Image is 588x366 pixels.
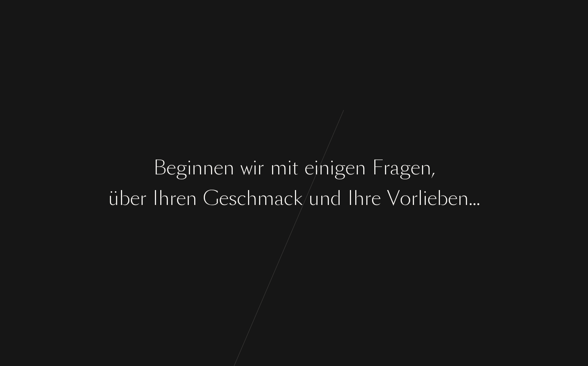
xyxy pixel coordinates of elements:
div: n [420,153,431,182]
div: . [476,184,480,213]
div: c [237,184,246,213]
div: r [383,153,390,182]
div: e [411,153,420,182]
div: n [203,153,214,182]
div: i [330,153,334,182]
div: i [187,153,192,182]
div: w [240,153,253,182]
div: . [469,184,472,213]
div: r [169,184,176,213]
div: m [270,153,287,182]
div: t [292,153,298,182]
div: n [319,153,330,182]
div: i [423,184,427,213]
div: h [353,184,364,213]
div: g [334,153,345,182]
div: n [192,153,203,182]
div: . [472,184,476,213]
div: e [304,153,314,182]
div: e [448,184,458,213]
div: i [253,153,257,182]
div: n [319,184,330,213]
div: b [119,184,130,213]
div: r [140,184,147,213]
div: s [229,184,237,213]
div: n [458,184,469,213]
div: G [203,184,219,213]
div: k [293,184,303,213]
div: c [284,184,293,213]
div: , [431,153,435,182]
div: e [166,153,176,182]
div: I [153,184,158,213]
div: h [246,184,257,213]
div: r [364,184,371,213]
div: n [186,184,197,213]
div: h [158,184,169,213]
div: B [153,153,166,182]
div: r [411,184,418,213]
div: e [214,153,223,182]
div: g [400,153,411,182]
div: e [130,184,140,213]
div: a [390,153,400,182]
div: e [427,184,437,213]
div: o [400,184,411,213]
div: g [176,153,187,182]
div: e [371,184,381,213]
div: e [176,184,186,213]
div: n [355,153,366,182]
div: I [348,184,353,213]
div: V [387,184,400,213]
div: e [345,153,355,182]
div: i [287,153,292,182]
div: d [330,184,342,213]
div: m [257,184,274,213]
div: l [418,184,423,213]
div: e [219,184,229,213]
div: ü [108,184,119,213]
div: r [257,153,264,182]
div: b [437,184,448,213]
div: a [274,184,284,213]
div: i [314,153,319,182]
div: F [372,153,383,182]
div: n [223,153,234,182]
div: u [309,184,319,213]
